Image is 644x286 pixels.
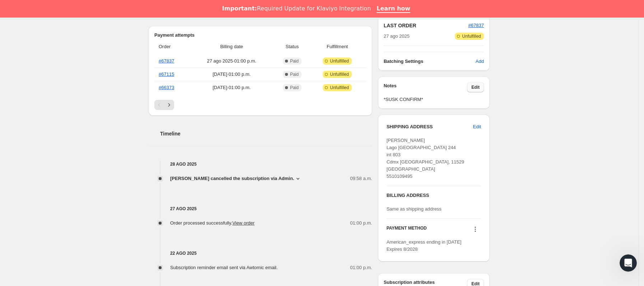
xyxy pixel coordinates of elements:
span: Same as shipping address [387,206,442,212]
h4: 27 ago 2025 [149,205,372,212]
span: *SUSK CONFIRM* [384,96,484,103]
button: [PERSON_NAME] cancelled the subscription via Admin. [170,175,302,182]
th: Order [154,39,189,55]
h2: Timeline [160,130,372,137]
span: Status [276,43,308,50]
h2: Payment attempts [154,32,367,39]
span: 09:58 a.m. [350,175,372,182]
span: Unfulfilled [330,71,349,77]
a: #67837 [468,23,484,28]
h6: Batching Settings [384,58,476,65]
span: 01:00 p.m. [350,264,372,271]
span: Billing date [191,43,272,50]
h2: LAST ORDER [384,22,468,29]
span: Unfulfilled [462,33,481,39]
button: Add [471,56,488,67]
div: Required Update for Klaviyo Integration [222,5,371,12]
a: View order [232,220,255,226]
span: 01:00 p.m. [350,220,372,227]
h3: SHIPPING ADDRESS [387,123,473,130]
b: Important: [222,5,257,12]
button: Siguiente [164,100,174,110]
span: [DATE] · 01:00 p.m. [191,84,272,91]
span: [PERSON_NAME] cancelled the subscription via Admin. [170,175,294,182]
span: Subscription reminder email sent via Awtomic email. [170,265,278,270]
span: 27 ago 2025 · 01:00 p.m. [191,57,272,65]
span: Edit [471,84,480,90]
span: Paid [290,58,299,64]
span: Paid [290,85,299,91]
span: 27 ago 2025 [384,33,410,40]
iframe: Intercom live chat [620,254,637,272]
h3: BILLING ADDRESS [387,192,481,199]
span: Edit [473,123,481,130]
span: Unfulfilled [330,58,349,64]
nav: Paginación [154,100,367,110]
h4: 28 ago 2025 [149,161,372,168]
a: #67837 [159,58,174,64]
span: American_express ending in [DATE] Expires 8/2028 [387,239,462,252]
span: Unfulfilled [330,85,349,91]
span: Add [476,58,484,65]
h3: Notes [384,82,467,92]
button: Edit [467,82,484,92]
a: #67115 [159,71,174,77]
span: Paid [290,71,299,77]
h3: PAYMENT METHOD [387,225,427,235]
button: Edit [469,121,485,133]
a: #66373 [159,85,174,90]
span: Order processed successfully. [170,220,255,226]
span: [PERSON_NAME] Lago [GEOGRAPHIC_DATA] 244 int 803 Cdmx [GEOGRAPHIC_DATA], 11529 [GEOGRAPHIC_DATA] ... [387,138,464,179]
span: [DATE] · 01:00 p.m. [191,71,272,78]
h4: 22 ago 2025 [149,250,372,257]
span: Fulfillment [313,43,362,50]
a: Learn how [377,5,410,13]
button: #67837 [468,22,484,29]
